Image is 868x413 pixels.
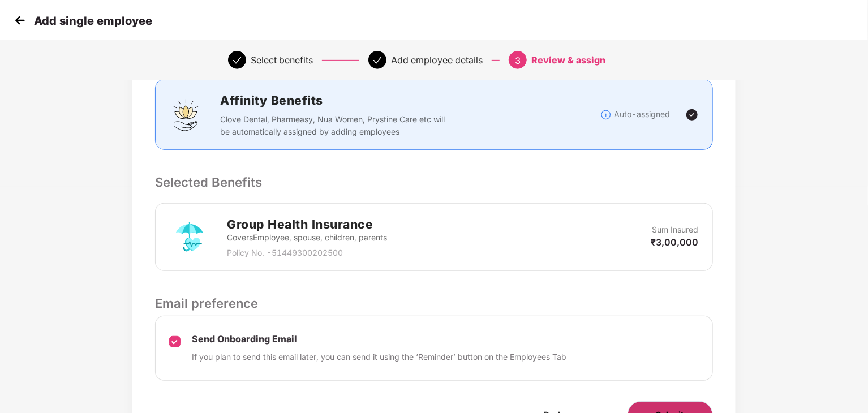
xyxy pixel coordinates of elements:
[220,113,448,138] p: Clove Dental, Pharmeasy, Nua Women, Prystine Care etc will be automatically assigned by adding em...
[155,294,712,313] p: Email preference
[34,14,152,28] p: Add single employee
[251,51,313,69] div: Select benefits
[192,351,566,363] p: If you plan to send this email later, you can send it using the ‘Reminder’ button on the Employee...
[651,236,699,248] p: ₹3,00,000
[515,55,521,66] span: 3
[227,215,387,234] h2: Group Health Insurance
[233,56,242,65] span: check
[652,223,699,236] p: Sum Insured
[169,217,210,257] img: svg+xml;base64,PHN2ZyB4bWxucz0iaHR0cDovL3d3dy53My5vcmcvMjAwMC9zdmciIHdpZHRoPSI3MiIgaGVpZ2h0PSI3Mi...
[155,173,712,192] p: Selected Benefits
[685,108,699,122] img: svg+xml;base64,PHN2ZyBpZD0iVGljay0yNHgyNCIgeG1sbnM9Imh0dHA6Ly93d3cudzMub3JnLzIwMDAvc3ZnIiB3aWR0aD...
[391,51,483,69] div: Add employee details
[373,56,382,65] span: check
[227,247,387,259] p: Policy No. - 51449300202500
[220,91,600,110] h2: Affinity Benefits
[192,333,566,345] p: Send Onboarding Email
[615,108,671,121] p: Auto-assigned
[531,51,605,69] div: Review & assign
[600,109,612,121] img: svg+xml;base64,PHN2ZyBpZD0iSW5mb18tXzMyeDMyIiBkYXRhLW5hbWU9IkluZm8gLSAzMngzMiIgeG1sbnM9Imh0dHA6Ly...
[11,12,28,29] img: svg+xml;base64,PHN2ZyB4bWxucz0iaHR0cDovL3d3dy53My5vcmcvMjAwMC9zdmciIHdpZHRoPSIzMCIgaGVpZ2h0PSIzMC...
[169,98,203,132] img: svg+xml;base64,PHN2ZyBpZD0iQWZmaW5pdHlfQmVuZWZpdHMiIGRhdGEtbmFtZT0iQWZmaW5pdHkgQmVuZWZpdHMiIHhtbG...
[227,231,387,244] p: Covers Employee, spouse, children, parents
